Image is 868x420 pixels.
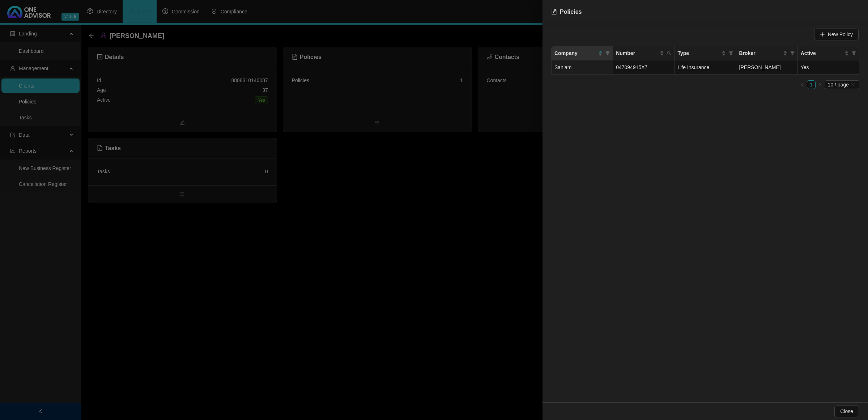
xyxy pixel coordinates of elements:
[789,48,796,59] span: filter
[739,64,781,70] span: [PERSON_NAME]
[677,49,720,57] span: Type
[677,64,709,70] span: Life Insurance
[665,48,673,59] span: search
[814,29,859,40] button: New Policy
[667,51,671,55] span: search
[825,80,859,89] div: Page Size
[807,80,816,89] li: 1
[816,80,824,89] button: right
[852,51,856,55] span: filter
[790,51,795,55] span: filter
[818,82,822,87] span: right
[798,80,807,89] button: left
[739,49,782,57] span: Broker
[613,46,675,60] th: Number
[616,64,647,70] span: 047094915X7
[820,32,825,37] span: plus
[554,64,571,70] span: Sanlam
[729,51,733,55] span: filter
[560,9,582,15] span: Policies
[807,81,815,89] a: 1
[605,51,610,55] span: filter
[828,30,853,38] span: New Policy
[840,407,853,415] span: Close
[554,49,597,57] span: Company
[727,48,735,59] span: filter
[816,80,824,89] li: Next Page
[616,49,658,57] span: Number
[801,49,843,57] span: Active
[604,48,611,59] span: filter
[551,9,557,14] span: file-text
[834,406,859,417] button: Close
[736,46,798,60] th: Broker
[850,48,858,59] span: filter
[798,46,859,60] th: Active
[800,82,805,87] span: left
[798,80,807,89] li: Previous Page
[828,81,856,89] span: 10 / page
[798,60,859,75] td: Yes
[675,46,736,60] th: Type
